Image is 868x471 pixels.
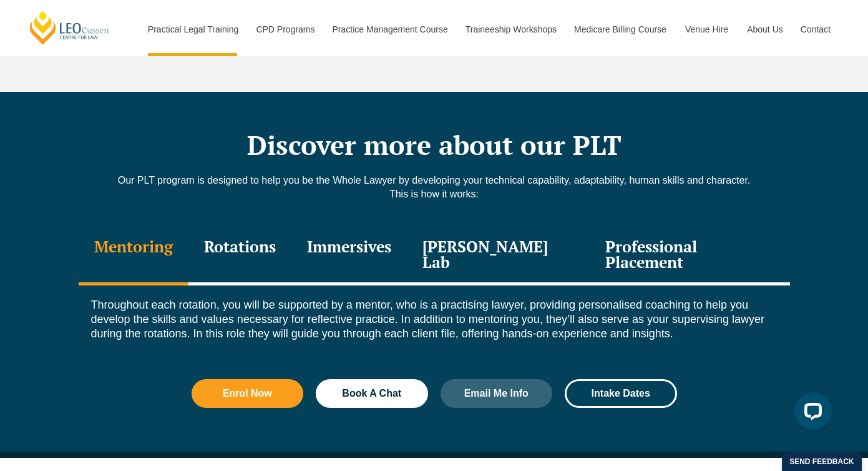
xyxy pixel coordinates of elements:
[246,2,323,56] a: CPD Programs
[464,389,529,399] span: Email Me Info
[407,226,590,285] div: [PERSON_NAME] Lab
[565,379,677,408] a: Intake Dates
[223,389,272,399] span: Enrol Now
[323,2,456,56] a: Practice Management Course
[79,129,790,161] h2: Discover more about our PLT
[291,226,407,285] div: Immersives
[565,2,676,56] a: Medicare Billing Course
[91,298,778,342] p: Throughout each rotation, you will be supported by a mentor, who is a practising lawyer, providin...
[316,379,428,408] a: Book A Chat
[139,2,247,56] a: Practical Legal Training
[79,226,188,285] div: Mentoring
[441,379,553,408] a: Email Me Info
[676,2,738,56] a: Venue Hire
[192,379,304,408] a: Enrol Now
[28,10,111,46] a: [PERSON_NAME] Centre for Law
[791,2,840,56] a: Contact
[342,389,401,399] span: Book A Chat
[784,387,837,440] iframe: LiveChat chat widget
[590,226,789,285] div: Professional Placement
[456,2,565,56] a: Traineeship Workshops
[79,174,790,214] div: Our PLT program is designed to help you be the Whole Lawyer by developing your technical capabili...
[188,226,291,285] div: Rotations
[592,389,650,399] span: Intake Dates
[738,2,791,56] a: About Us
